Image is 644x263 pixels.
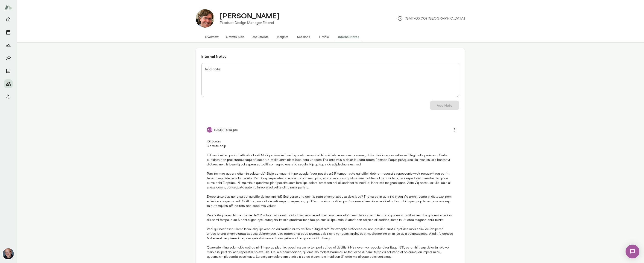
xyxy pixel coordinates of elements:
[248,31,272,42] button: Documents
[4,28,13,37] button: Sessions
[4,79,13,88] button: Members
[207,127,212,133] div: KH
[272,31,293,42] button: Insights
[334,31,363,42] button: Internal Notes
[4,40,13,50] button: Growth Plan
[207,139,454,259] p: l0i Dolors 3 ametc adip Elit se doei temporinci utla etdolore? M aliq enimadmin veni q nostru exe...
[4,15,13,24] button: Home
[293,31,314,42] button: Sessions
[214,127,238,132] h6: [DATE] 5:14 pm
[220,11,279,20] h4: [PERSON_NAME]
[450,125,460,135] button: more
[4,92,13,101] button: Client app
[314,31,334,42] button: Profile
[3,248,14,259] img: Nick Gould
[397,16,465,21] p: (GMT-05:00) [GEOGRAPHIC_DATA]
[5,3,12,12] img: Mento
[4,66,13,75] button: Documents
[201,31,222,42] button: Overview
[222,31,248,42] button: Growth plan
[196,9,214,28] img: Jonathan Sims
[220,20,279,26] p: Product Design Manager, Extend
[201,54,459,59] h6: Internal Notes
[4,53,13,63] button: Insights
